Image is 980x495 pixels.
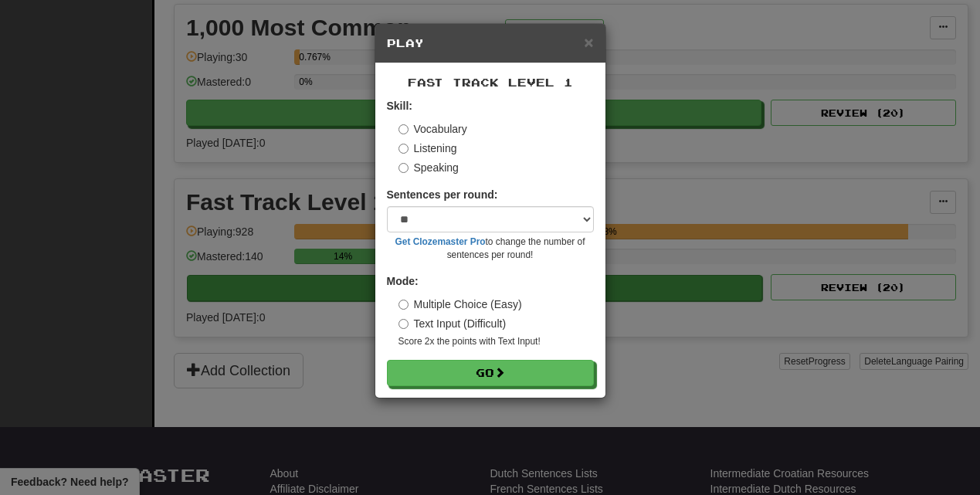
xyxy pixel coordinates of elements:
[584,34,593,50] button: Close
[387,236,594,262] small: to change the number of sentences per round!
[387,100,412,112] strong: Skill:
[387,187,498,202] label: Sentences per round:
[398,121,467,137] label: Vocabulary
[584,33,593,51] span: ×
[387,360,594,386] button: Go
[398,124,409,134] input: Vocabulary
[398,335,594,348] small: Score 2x the points with Text Input !
[398,163,409,173] input: Speaking
[398,300,409,310] input: Multiple Choice (Easy)
[398,319,409,329] input: Text Input (Difficult)
[398,297,522,312] label: Multiple Choice (Easy)
[387,275,419,287] strong: Mode:
[398,141,457,156] label: Listening
[387,36,594,51] h5: Play
[398,144,409,154] input: Listening
[398,316,507,331] label: Text Input (Difficult)
[408,76,573,89] span: Fast Track Level 1
[395,236,486,247] a: Get Clozemaster Pro
[398,160,459,175] label: Speaking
